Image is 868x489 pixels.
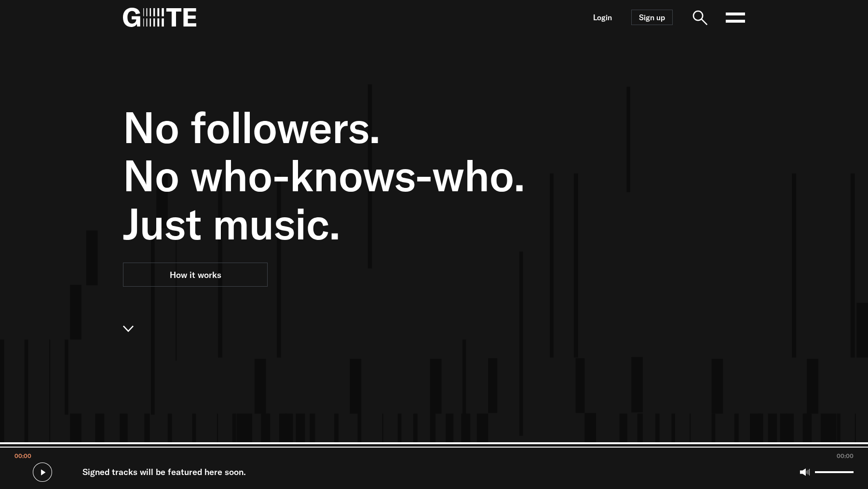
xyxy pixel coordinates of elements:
span: Signed tracks will be featured here soon. [82,465,246,479]
span: No who-knows-who. [123,151,639,199]
a: Login [593,13,612,22]
span: Just music. [123,199,639,248]
span: 00:00 [837,452,854,460]
span: No followers. [123,103,639,151]
img: G=TE [123,8,196,27]
a: Sign up [631,10,673,25]
a: How it works [123,263,268,287]
input: Volume [815,471,854,473]
span: 00:00 [14,452,31,460]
